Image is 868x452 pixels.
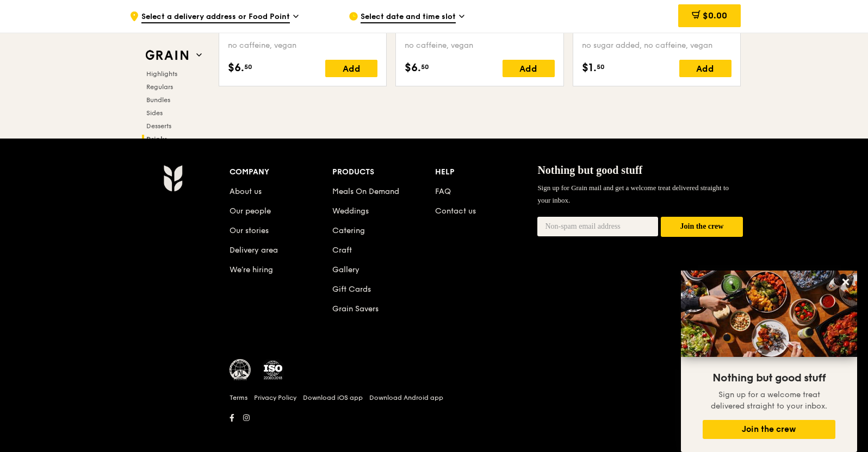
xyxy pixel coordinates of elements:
span: 50 [244,62,252,71]
img: Grain web logo [142,46,192,65]
span: Nothing but good stuff [537,164,642,176]
a: Weddings [332,206,369,216]
span: 50 [421,62,429,71]
div: Add [503,60,555,77]
div: Add [325,60,377,77]
a: Gift Cards [332,285,371,294]
span: Highlights [146,70,177,78]
div: no sugar added, no caffeine, vegan [582,40,731,51]
div: no caffeine, vegan [405,40,554,51]
input: Non-spam email address [537,217,658,236]
span: $6. [228,60,244,76]
a: Our people [230,206,271,216]
button: Join the crew [661,217,743,237]
img: DSC07876-Edit02-Large.jpeg [681,271,857,357]
img: Grain [163,165,182,192]
button: Close [837,273,854,291]
img: MUIS Halal Certified [230,359,251,381]
span: 50 [597,62,605,71]
span: Desserts [146,122,171,130]
span: Sign up for a welcome treat delivered straight to your inbox. [711,390,827,411]
div: Help [435,165,538,180]
div: no caffeine, vegan [228,40,377,51]
span: Select a delivery address or Food Point [141,11,290,23]
span: Sign up for Grain mail and get a welcome treat delivered straight to your inbox. [537,184,729,204]
a: Meals On Demand [332,187,399,196]
a: Privacy Policy [254,393,296,402]
span: $6. [405,60,421,76]
span: $0.00 [703,10,727,21]
div: Products [332,165,435,180]
a: FAQ [435,187,451,196]
a: About us [230,187,262,196]
a: Gallery [332,265,359,274]
a: We’re hiring [230,265,273,274]
a: Craft [332,246,352,255]
div: Add [679,60,731,77]
a: Our stories [230,226,269,235]
a: Terms [230,393,247,402]
a: Contact us [435,206,476,216]
a: Download iOS app [303,393,363,402]
h6: Revision [121,425,747,434]
a: Catering [332,226,365,235]
span: Nothing but good stuff [712,372,826,385]
span: $1. [582,60,597,76]
span: Bundles [146,96,170,104]
a: Grain Savers [332,304,379,313]
span: Drinks [146,135,168,143]
span: Select date and time slot [361,11,456,23]
span: Regulars [146,83,173,91]
a: Delivery area [230,246,278,255]
div: Company [230,165,332,180]
a: Download Android app [369,393,443,402]
span: Sides [146,109,163,117]
button: Join the crew [703,420,835,439]
img: ISO Certified [262,359,284,381]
